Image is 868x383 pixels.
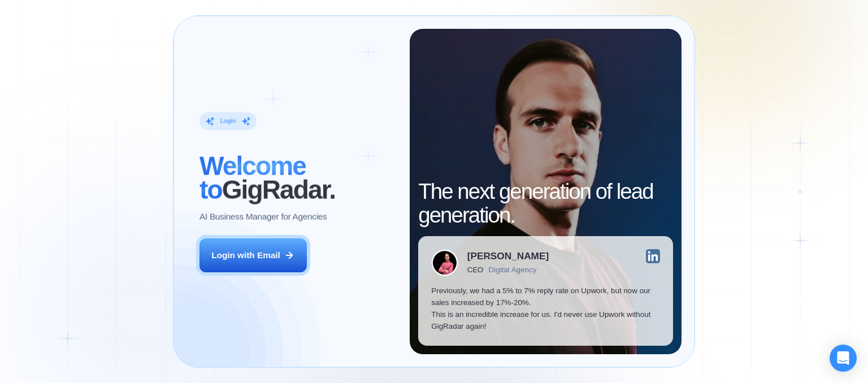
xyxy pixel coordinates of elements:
[199,151,306,204] span: Welcome to
[431,285,660,333] p: Previously, we had a 5% to 7% reply rate on Upwork, but now our sales increased by 17%-20%. This ...
[467,251,549,261] div: [PERSON_NAME]
[211,249,280,261] div: Login with Email
[199,154,397,202] h2: ‍ GigRadar.
[830,345,857,372] div: Open Intercom Messenger
[489,266,537,274] div: Digital Agency
[418,180,673,227] h2: The next generation of lead generation.
[220,117,236,125] div: Login
[199,238,307,272] button: Login with Email
[199,211,327,223] p: AI Business Manager for Agencies
[467,266,483,274] div: CEO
